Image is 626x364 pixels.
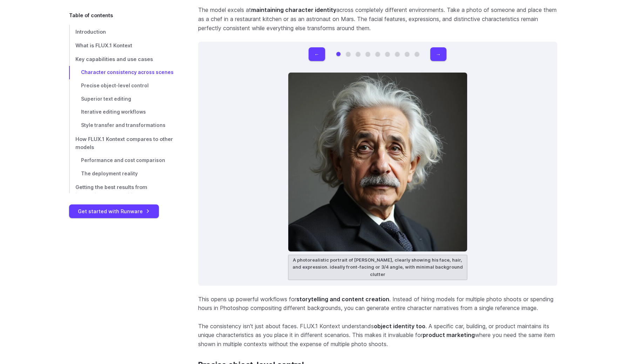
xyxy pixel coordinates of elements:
a: Character consistency across scenes [69,66,176,79]
span: Superior text editing [81,96,131,102]
a: What is FLUX.1 Kontext [69,39,176,52]
span: Getting the best results from instruction-based editing [75,184,147,198]
span: Precise object-level control [81,83,149,88]
a: Get started with Runware [69,204,159,218]
span: Key capabilities and use cases [75,56,153,62]
button: → [430,47,446,61]
button: Go to 6 of 9 [385,52,390,56]
strong: object identity too [374,323,425,330]
span: Table of contents [69,11,113,19]
strong: product marketing [423,331,475,338]
span: Introduction [75,29,106,35]
strong: storytelling and content creation [296,296,389,303]
p: This opens up powerful workflows for . Instead of hiring models for multiple photo shoots or spen... [198,295,557,313]
button: ← [309,47,325,61]
span: The deployment reality [81,171,138,176]
span: How FLUX.1 Kontext compares to other models [75,136,173,150]
img: Elderly man with white, tousled hair and a mustache wearing a black suit and tie, posing for a se... [288,72,467,252]
a: Key capabilities and use cases [69,52,176,66]
span: Iterative editing workflows [81,109,146,115]
button: Go to 4 of 9 [366,52,370,56]
button: Go to 8 of 9 [405,52,409,56]
span: Performance and cost comparison [81,157,165,163]
a: Iterative editing workflows [69,106,176,119]
button: Go to 9 of 9 [415,52,419,56]
a: Introduction [69,25,176,39]
span: What is FLUX.1 Kontext [75,42,132,48]
a: Precise object-level control [69,79,176,93]
strong: maintaining character identity [251,6,336,13]
button: Go to 5 of 9 [376,52,380,56]
button: Go to 1 of 9 [336,52,341,56]
p: The model excels at across completely different environments. Take a photo of someone and place t... [198,6,557,33]
p: The consistency isn't just about faces. FLUX.1 Kontext understands . A specific car, building, or... [198,322,557,349]
a: Performance and cost comparison [69,154,176,167]
button: Go to 7 of 9 [395,52,399,56]
span: Character consistency across scenes [81,69,174,75]
a: How FLUX.1 Kontext compares to other models [69,132,176,154]
figcaption: A photorealistic portrait of [PERSON_NAME], clearly showing his face, hair, and expression. ideal... [288,255,467,280]
a: The deployment reality [69,167,176,181]
button: Go to 3 of 9 [356,52,360,56]
button: Go to 2 of 9 [346,52,350,56]
span: Style transfer and transformations [81,122,166,128]
a: Superior text editing [69,93,176,106]
a: Style transfer and transformations [69,119,176,132]
a: Getting the best results from instruction-based editing [69,181,176,202]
